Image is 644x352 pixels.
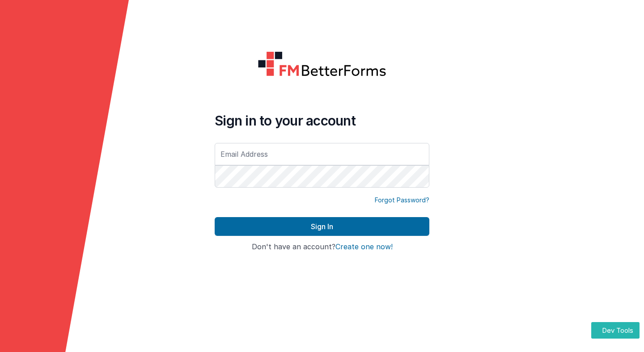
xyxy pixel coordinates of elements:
[215,113,429,129] h4: Sign in to your account
[215,243,429,251] h4: Don't have an account?
[335,243,393,251] button: Create one now!
[215,217,429,236] button: Sign In
[591,322,640,339] button: Dev Tools
[215,143,429,165] input: Email Address
[375,196,429,205] a: Forgot Password?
